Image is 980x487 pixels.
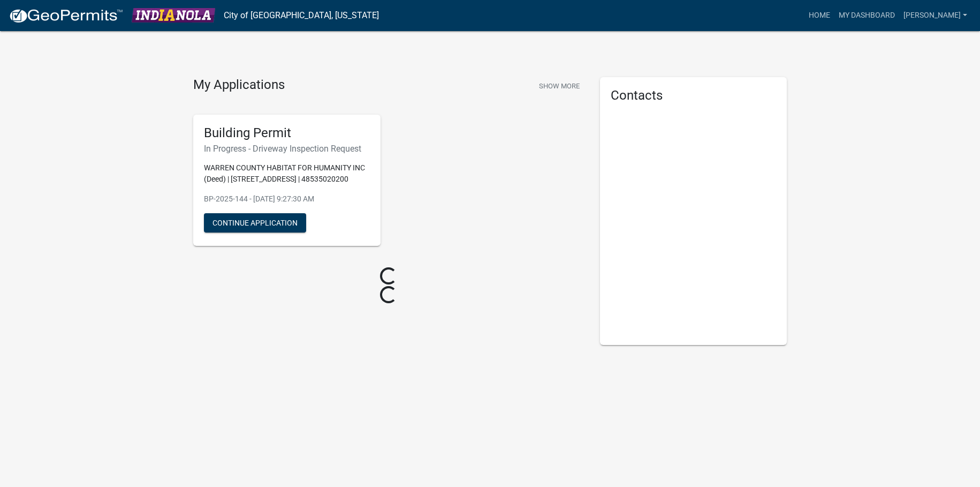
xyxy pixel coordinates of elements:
[204,193,370,205] p: BP-2025-144 - [DATE] 9:27:30 AM
[204,213,306,233] button: Continue Application
[204,162,370,185] p: WARREN COUNTY HABITAT FOR HUMANITY INC (Deed) | [STREET_ADDRESS] | 48535020200
[224,6,379,25] a: City of [GEOGRAPHIC_DATA], [US_STATE]
[193,77,285,93] h4: My Applications
[204,125,370,141] h5: Building Permit
[834,5,899,26] a: My Dashboard
[535,77,584,95] button: Show More
[204,144,370,154] h6: In Progress - Driveway Inspection Request
[132,8,215,23] img: City of Indianola, Iowa
[899,5,971,26] a: [PERSON_NAME]
[611,88,777,103] h5: Contacts
[804,5,834,26] a: Home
